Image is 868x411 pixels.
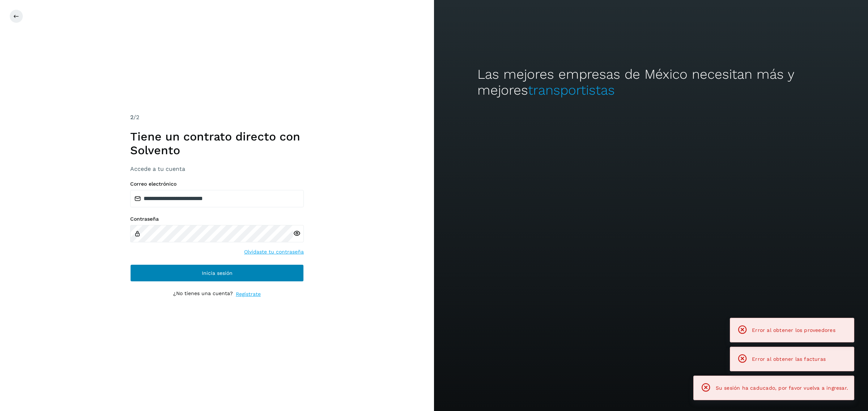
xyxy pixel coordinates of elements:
h1: Tiene un contrato directo con Solvento [130,130,304,157]
span: Su sesión ha caducado, por favor vuelva a ingresar. [716,385,848,391]
span: Error al obtener los proveedores [752,327,835,333]
p: ¿No tienes una cuenta? [173,290,233,298]
span: Error al obtener las facturas [752,356,826,362]
div: /2 [130,113,304,122]
span: 2 [130,114,133,121]
button: Inicia sesión [130,264,304,282]
label: Correo electrónico [130,181,304,187]
a: Regístrate [236,290,261,298]
h3: Accede a tu cuenta [130,165,304,172]
span: transportistas [528,82,615,98]
h2: Las mejores empresas de México necesitan más y mejores [477,66,825,99]
a: Olvidaste tu contraseña [244,248,304,256]
label: Contraseña [130,216,304,222]
span: Inicia sesión [202,271,233,276]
